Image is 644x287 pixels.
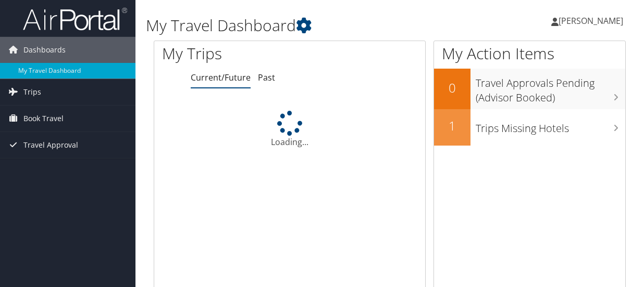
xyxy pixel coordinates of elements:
[154,111,425,148] div: Loading...
[191,72,251,83] a: Current/Future
[434,69,625,109] a: 0Travel Approvals Pending (Advisor Booked)
[476,116,625,136] h3: Trips Missing Hotels
[434,117,470,135] h2: 1
[162,43,304,64] h1: My Trips
[23,79,41,105] span: Trips
[559,15,623,27] span: [PERSON_NAME]
[434,79,470,97] h2: 0
[23,37,66,63] span: Dashboards
[23,7,127,31] img: airportal-logo.png
[23,106,64,132] span: Book Travel
[551,5,634,36] a: [PERSON_NAME]
[434,43,625,64] h1: My Action Items
[23,132,78,158] span: Travel Approval
[476,71,625,105] h3: Travel Approvals Pending (Advisor Booked)
[434,109,625,146] a: 1Trips Missing Hotels
[146,15,471,36] h1: My Travel Dashboard
[258,72,275,83] a: Past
